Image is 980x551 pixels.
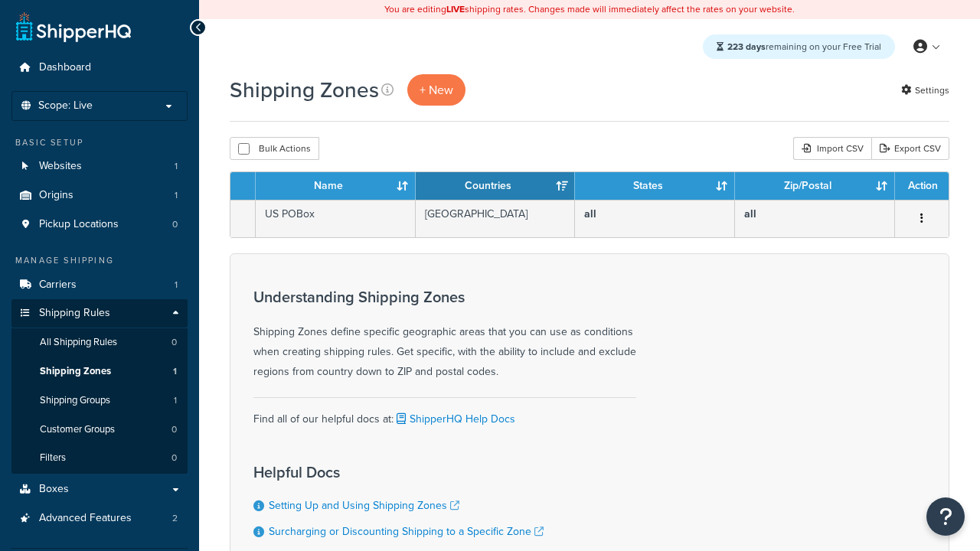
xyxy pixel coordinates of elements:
[11,181,188,210] a: Origins 1
[416,172,576,200] th: Countries: activate to sort column ascending
[230,137,319,160] button: Bulk Actions
[11,444,188,472] a: Filters 0
[40,365,111,378] span: Shipping Zones
[253,289,636,305] h3: Understanding Shipping Zones
[11,210,188,239] a: Pickup Locations 0
[11,504,188,533] li: Advanced Features
[40,336,117,349] span: All Shipping Rules
[11,152,188,181] a: Websites 1
[253,397,636,429] div: Find all of our helpful docs at:
[172,218,178,231] span: 0
[39,61,91,74] span: Dashboard
[901,80,949,101] a: Settings
[11,357,188,386] a: Shipping Zones 1
[11,271,188,299] a: Carriers 1
[39,279,77,292] span: Carriers
[40,394,110,407] span: Shipping Groups
[11,504,188,533] a: Advanced Features 2
[171,452,177,465] span: 0
[793,137,871,160] div: Import CSV
[407,74,465,106] a: + New
[446,2,465,16] b: LIVE
[256,200,416,237] td: US POBox
[269,497,459,514] a: Setting Up and Using Shipping Zones
[11,210,188,239] li: Pickup Locations
[173,365,177,378] span: 1
[174,394,177,407] span: 1
[171,336,177,349] span: 0
[11,386,188,415] li: Shipping Groups
[230,75,379,105] h1: Shipping Zones
[11,416,188,444] li: Customer Groups
[727,40,766,54] strong: 223 days
[11,328,188,357] a: All Shipping Rules 0
[172,512,178,525] span: 2
[11,444,188,472] li: Filters
[11,416,188,444] a: Customer Groups 0
[744,206,756,222] b: all
[39,160,82,173] span: Websites
[394,411,515,427] a: ShipperHQ Help Docs
[11,299,188,328] a: Shipping Rules
[253,289,636,382] div: Shipping Zones define specific geographic areas that you can use as conditions when creating ship...
[39,512,132,525] span: Advanced Features
[575,172,735,200] th: States: activate to sort column ascending
[11,271,188,299] li: Carriers
[420,81,453,99] span: + New
[11,475,188,504] a: Boxes
[11,136,188,149] div: Basic Setup
[416,200,576,237] td: [GEOGRAPHIC_DATA]
[175,279,178,292] span: 1
[11,181,188,210] li: Origins
[39,483,69,496] span: Boxes
[16,11,131,42] a: ShipperHQ Home
[11,54,188,82] a: Dashboard
[11,254,188,267] div: Manage Shipping
[256,172,416,200] th: Name: activate to sort column ascending
[253,464,544,481] h3: Helpful Docs
[871,137,949,160] a: Export CSV
[39,189,73,202] span: Origins
[735,172,895,200] th: Zip/Postal: activate to sort column ascending
[11,299,188,474] li: Shipping Rules
[926,497,965,536] button: Open Resource Center
[175,160,178,173] span: 1
[11,152,188,181] li: Websites
[584,206,596,222] b: all
[11,386,188,415] a: Shipping Groups 1
[40,452,66,465] span: Filters
[39,307,110,320] span: Shipping Rules
[175,189,178,202] span: 1
[39,218,119,231] span: Pickup Locations
[269,523,544,540] a: Surcharging or Discounting Shipping to a Specific Zone
[11,328,188,357] li: All Shipping Rules
[895,172,949,200] th: Action
[171,423,177,436] span: 0
[703,34,895,59] div: remaining on your Free Trial
[11,357,188,386] li: Shipping Zones
[38,99,93,112] span: Scope: Live
[40,423,115,436] span: Customer Groups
